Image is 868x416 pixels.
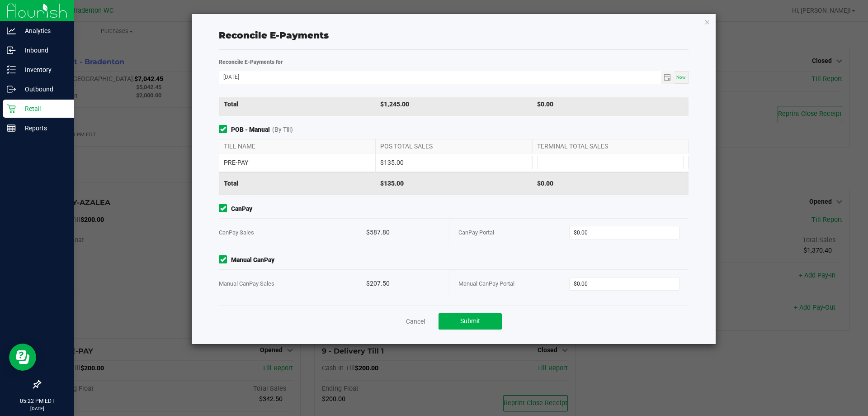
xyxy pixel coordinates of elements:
strong: Manual CanPay [231,255,274,265]
p: [DATE] [4,405,70,412]
span: Manual CanPay Portal [458,280,514,287]
strong: Reconcile E-Payments for [219,59,283,65]
form-toggle: Include in reconciliation [219,125,231,134]
div: TILL NAME [219,139,375,153]
div: TERMINAL TOTAL SALES [532,139,689,153]
p: 05:22 PM EDT [4,397,70,405]
p: Reports [16,123,70,134]
inline-svg: Outbound [7,85,16,94]
div: $135.00 [375,153,532,172]
p: Inventory [16,64,70,75]
a: Cancel [406,317,425,326]
form-toggle: Include in reconciliation [219,204,231,214]
p: Retail [16,103,70,114]
strong: CanPay [231,204,252,214]
inline-svg: Analytics [7,26,16,35]
div: $207.50 [366,270,440,297]
inline-svg: Reports [7,124,16,133]
span: Manual CanPay Sales [219,280,274,287]
p: Analytics [16,25,70,36]
inline-svg: Inventory [7,65,16,74]
div: Reconcile E-Payments [219,29,689,42]
span: Now [676,75,686,80]
inline-svg: Inbound [7,46,16,55]
p: Outbound [16,84,70,95]
div: Total [219,93,375,115]
span: Submit [460,317,480,325]
div: $1,245.00 [375,93,532,115]
form-toggle: Include in reconciliation [219,255,231,265]
iframe: Resource center [9,344,36,371]
button: Submit [439,313,502,330]
div: $0.00 [532,172,689,195]
div: POS TOTAL SALES [375,139,532,153]
div: Total [219,172,375,195]
inline-svg: Retail [7,104,16,113]
strong: POB - Manual [231,125,270,134]
input: Date [219,71,661,82]
span: Toggle calendar [661,71,674,84]
div: $0.00 [532,93,689,115]
span: CanPay Portal [458,229,494,236]
div: PRE-PAY [219,153,375,172]
p: Inbound [16,45,70,56]
span: CanPay Sales [219,229,254,236]
span: (By Till) [272,125,293,134]
div: $135.00 [375,172,532,195]
div: $587.80 [366,219,440,246]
